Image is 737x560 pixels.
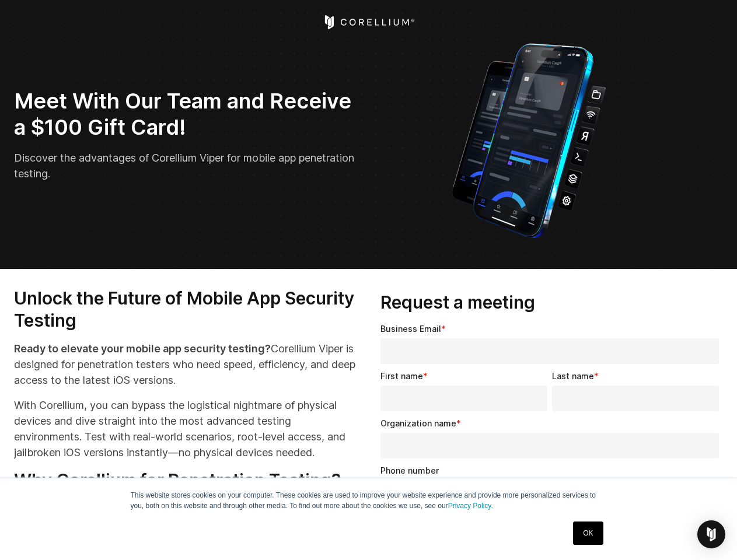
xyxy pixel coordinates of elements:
img: Corellium_VIPER_Hero_1_1x [441,37,617,241]
h3: Why Corellium for Penetration Testing? [14,470,357,492]
a: Corellium Home [322,15,415,29]
h2: Meet With Our Team and Receive a $100 Gift Card! [14,88,361,141]
h3: Request a meeting [380,292,724,314]
span: First name [380,371,423,381]
span: Organization name [380,418,456,428]
h3: Unlock the Future of Mobile App Security Testing [14,288,357,331]
span: Discover the advantages of Corellium Viper for mobile app penetration testing. [14,152,354,180]
a: OK [573,521,603,545]
p: Corellium Viper is designed for penetration testers who need speed, efficiency, and deep access t... [14,341,357,388]
span: Last name [552,371,594,381]
span: Phone number [380,466,439,475]
strong: Ready to elevate your mobile app security testing? [14,342,271,355]
a: Privacy Policy. [448,502,493,510]
span: Business Email [380,324,441,334]
p: This website stores cookies on your computer. These cookies are used to improve your website expe... [131,490,607,511]
p: With Corellium, you can bypass the logistical nightmare of physical devices and dive straight int... [14,397,357,460]
div: Open Intercom Messenger [697,520,725,548]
